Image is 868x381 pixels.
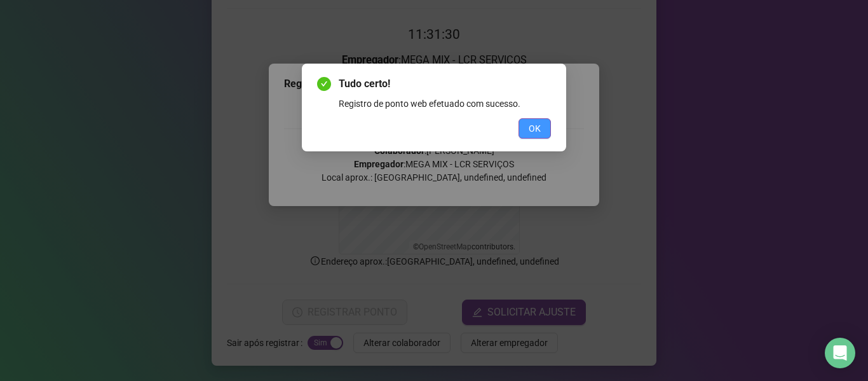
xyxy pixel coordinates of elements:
div: Registro de ponto web efetuado com sucesso. [339,97,551,111]
span: OK [529,121,541,135]
div: Open Intercom Messenger [825,338,855,368]
span: check-circle [317,77,331,91]
button: OK [519,118,551,139]
span: Tudo certo! [339,76,551,92]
